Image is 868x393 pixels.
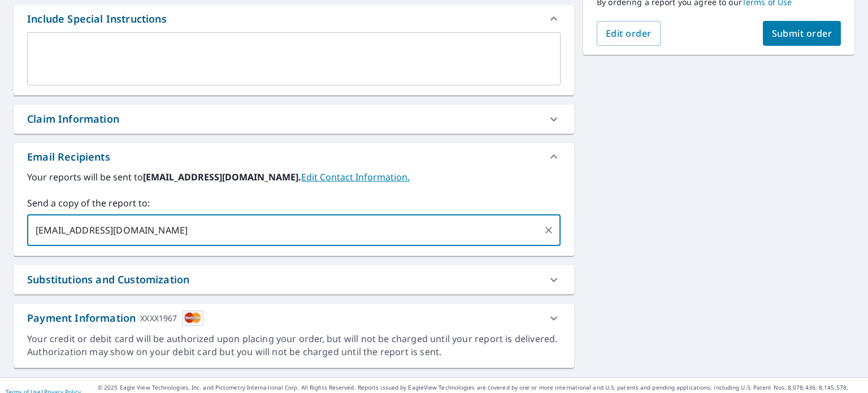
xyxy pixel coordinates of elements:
[182,310,203,326] img: cardImage
[143,171,301,183] b: [EMAIL_ADDRESS][DOMAIN_NAME].
[14,105,574,133] div: Claim Information
[27,170,561,184] label: Your reports will be sent to
[763,21,841,46] button: Submit order
[301,171,410,183] a: EditContactInfo
[27,310,203,326] div: Payment Information
[597,21,661,46] button: Edit order
[27,272,189,287] div: Substitutions and Customization
[140,310,177,326] div: XXXX1967
[27,11,167,27] div: Include Special Instructions
[14,143,574,170] div: Email Recipients
[27,149,110,165] div: Email Recipients
[14,304,574,332] div: Payment InformationXXXX1967cardImage
[14,5,574,32] div: Include Special Instructions
[772,27,832,40] span: Submit order
[541,222,557,238] button: Clear
[606,27,652,40] span: Edit order
[27,196,561,210] label: Send a copy of the report to:
[27,111,119,127] div: Claim Information
[27,332,561,359] div: Your credit or debit card will be authorized upon placing your order, but will not be charged unt...
[14,265,574,294] div: Substitutions and Customization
